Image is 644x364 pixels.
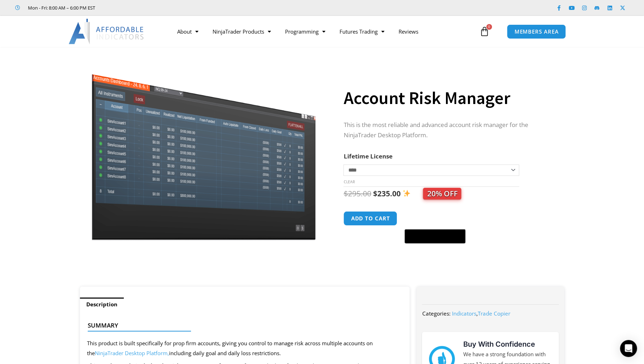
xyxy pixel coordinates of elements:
iframe: Customer reviews powered by Trustpilot [105,4,211,11]
h3: Buy With Confidence [463,339,552,349]
a: Description [80,297,124,311]
a: MEMBERS AREA [507,24,566,39]
button: Add to cart [343,211,397,226]
h1: Account Risk Manager [343,86,550,110]
a: Programming [278,23,332,40]
bdi: 235.00 [373,189,400,198]
bdi: 295.00 [343,189,371,198]
span: $ [343,189,348,198]
span: MEMBERS AREA [514,29,558,34]
span: Mon - Fri: 8:00 AM – 6:00 PM EST [26,4,95,12]
p: This product is built specifically for prop firm accounts, giving you control to manage risk acro... [87,339,403,358]
span: $ [373,189,377,198]
span: , [452,310,510,317]
img: ✨ [403,190,410,197]
a: Clear options [343,179,354,184]
span: 20% OFF [423,188,461,200]
span: Categories: [422,310,450,317]
img: LogoAI | Affordable Indicators – NinjaTrader [69,19,145,44]
a: Futures Trading [332,23,391,40]
a: 0 [469,21,500,42]
a: NinjaTrader Products [205,23,278,40]
p: This is the most reliable and advanced account risk manager for the NinjaTrader Desktop Platform. [343,120,550,140]
label: Lifetime License [343,152,392,160]
a: Reviews [391,23,425,40]
div: Open Intercom Messenger [620,340,637,357]
a: Trade Copier [477,310,510,317]
span: 0 [486,24,492,30]
iframe: PayPal Message 1 [343,248,550,254]
h4: Summary [88,322,396,329]
a: Indicators [452,310,476,317]
iframe: Secure express checkout frame [403,210,467,227]
a: NinjaTrader Desktop Platform, [95,349,169,357]
button: Buy with GPay [405,229,465,243]
nav: Menu [170,23,478,40]
a: About [170,23,205,40]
